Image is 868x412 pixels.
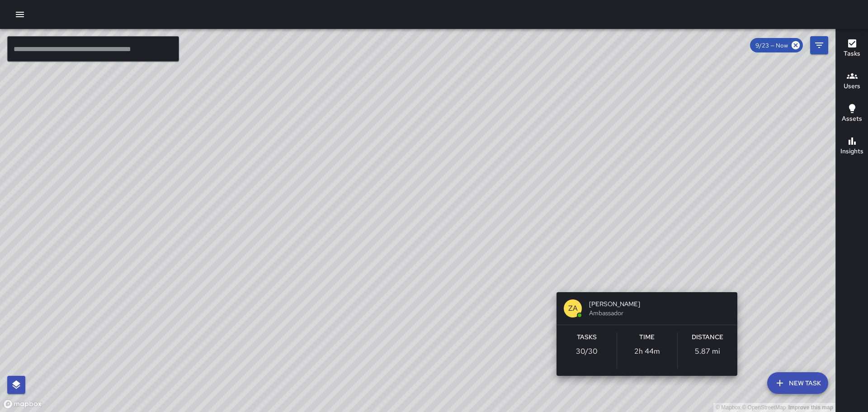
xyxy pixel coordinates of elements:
[836,65,868,98] button: Users
[692,332,723,342] h6: Distance
[836,98,868,130] button: Assets
[589,299,730,308] span: [PERSON_NAME]
[810,36,828,54] button: Filters
[577,332,597,342] h6: Tasks
[842,114,862,124] h6: Assets
[557,292,737,376] button: ZA[PERSON_NAME]AmbassadorTasks30/30Time2h 44mDistance5.87 mi
[589,308,730,317] span: Ambassador
[844,81,860,91] h6: Users
[576,346,598,357] p: 30 / 30
[750,38,803,52] div: 9/23 — Now
[836,33,868,65] button: Tasks
[639,332,655,342] h6: Time
[750,42,793,49] span: 9/23 — Now
[840,147,863,156] h6: Insights
[695,346,720,357] p: 5.87 mi
[568,303,578,314] p: ZA
[836,130,868,163] button: Insights
[767,372,828,394] button: New Task
[634,346,660,357] p: 2h 44m
[844,49,860,59] h6: Tasks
